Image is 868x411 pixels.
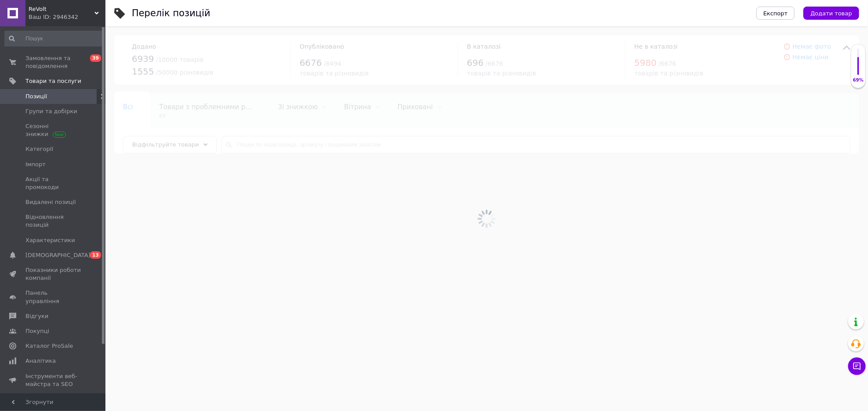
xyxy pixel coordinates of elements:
[29,13,105,21] div: Ваш ID: 2946342
[25,236,75,244] span: Характеристики
[25,77,81,85] span: Товари та послуги
[25,175,81,191] span: Акції та промокоди
[25,357,56,365] span: Аналітика
[756,7,795,20] button: Експорт
[25,342,73,350] span: Каталог ProSale
[803,7,859,20] button: Додати товар
[25,213,81,229] span: Відновлення позицій
[848,357,866,375] button: Чат з покупцем
[810,10,852,17] span: Додати товар
[25,266,81,282] span: Показники роботи компанії
[25,372,81,388] span: Інструменти веб-майстра та SEO
[25,93,47,100] span: Позиції
[132,9,210,18] div: Перелік позицій
[25,289,81,305] span: Панель управління
[25,312,48,320] span: Відгуки
[25,54,81,70] span: Замовлення та повідомлення
[25,327,49,335] span: Покупці
[851,77,865,83] div: 69%
[25,198,76,206] span: Видалені позиції
[25,122,81,138] span: Сезонні знижки
[29,5,94,13] span: ReVolt
[25,161,46,168] span: Імпорт
[90,54,101,62] span: 39
[763,10,788,17] span: Експорт
[25,251,90,259] span: [DEMOGRAPHIC_DATA]
[25,107,77,115] span: Групи та добірки
[4,31,103,46] input: Пошук
[25,145,53,153] span: Категорії
[90,251,101,259] span: 13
